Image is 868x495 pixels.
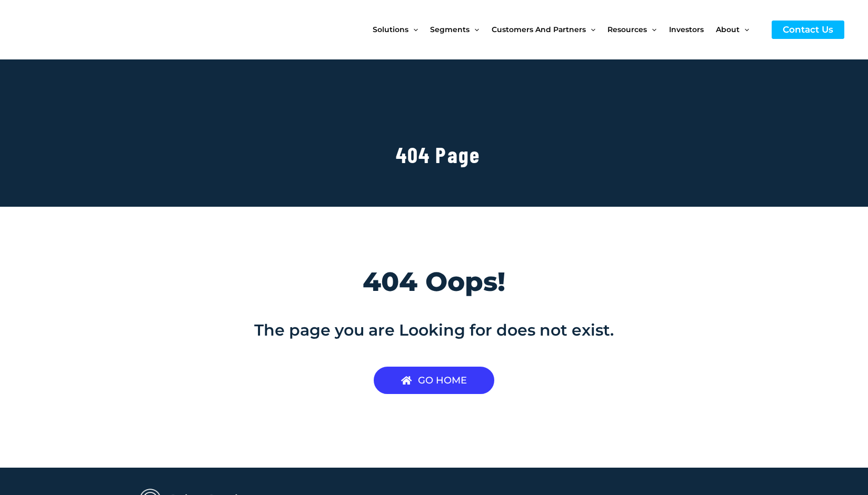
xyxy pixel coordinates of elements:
img: CyberCatch [18,8,145,52]
span: Resources [607,7,647,52]
h2: The page you are Looking for does not exist. [139,320,729,340]
a: GO HOME [374,367,494,394]
nav: Site Navigation: New Main Menu [373,7,761,52]
h2: 404 Oops! [139,265,729,299]
a: Contact Us [772,21,844,39]
span: About [716,7,740,52]
span: Segments [430,7,470,52]
span: Menu Toggle [470,7,479,52]
span: Customers and Partners [492,7,586,52]
span: Menu Toggle [586,7,595,52]
h2: 404 Page [155,140,721,169]
span: Investors [669,7,704,52]
a: Investors [669,7,716,52]
span: Menu Toggle [740,7,749,52]
span: Menu Toggle [408,7,418,52]
span: GO HOME [418,376,467,385]
span: Solutions [373,7,408,52]
span: Menu Toggle [647,7,656,52]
